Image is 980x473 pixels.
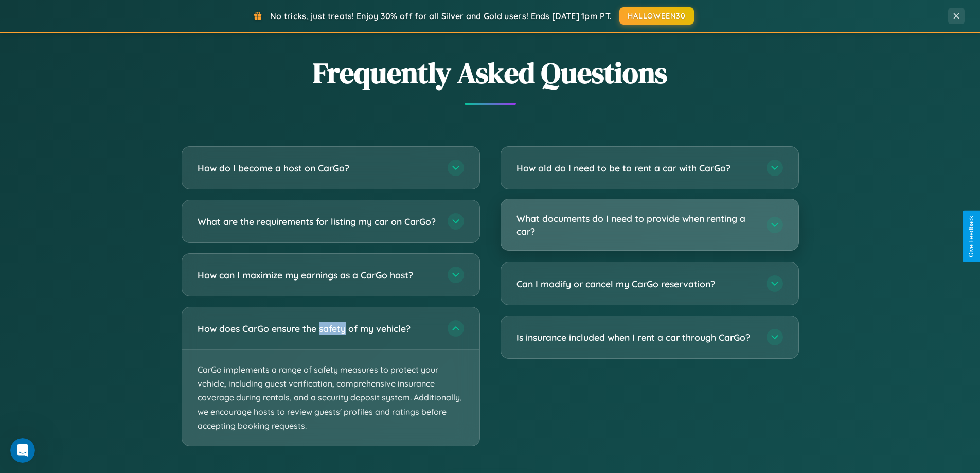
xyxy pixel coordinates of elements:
h3: Can I modify or cancel my CarGo reservation? [516,277,756,290]
h3: Is insurance included when I rent a car through CarGo? [516,331,756,344]
h3: What are the requirements for listing my car on CarGo? [198,215,437,228]
div: Give Feedback [968,216,975,257]
span: No tricks, just treats! Enjoy 30% off for all Silver and Gold users! Ends [DATE] 1pm PT. [270,11,612,21]
iframe: Intercom live chat [10,438,35,463]
h3: How do I become a host on CarGo? [198,162,437,174]
h2: Frequently Asked Questions [182,53,799,93]
h3: How can I maximize my earnings as a CarGo host? [198,269,437,282]
h3: How old do I need to be to rent a car with CarGo? [516,162,756,174]
h3: What documents do I need to provide when renting a car? [516,212,756,237]
h3: How does CarGo ensure the safety of my vehicle? [198,322,437,335]
p: CarGo implements a range of safety measures to protect your vehicle, including guest verification... [182,350,479,446]
button: HALLOWEEN30 [619,7,694,25]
